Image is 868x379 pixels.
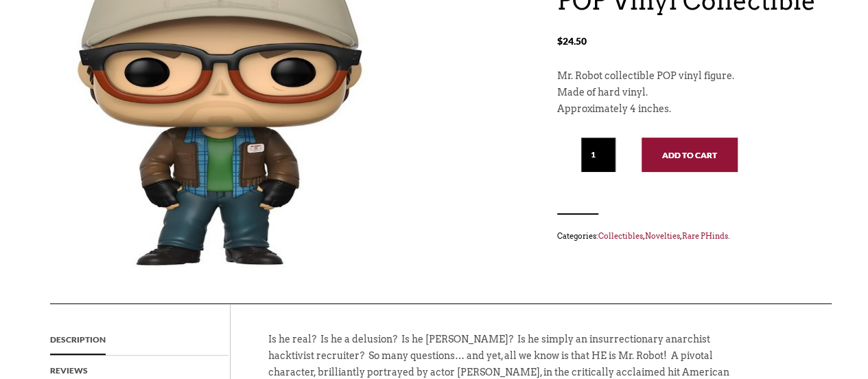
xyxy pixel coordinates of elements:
span: Categories: , , . [557,228,818,243]
span: $ [557,35,563,47]
bdi: 24.50 [557,35,587,47]
p: Mr. Robot collectible POP vinyl figure. [557,68,818,85]
input: Qty [581,138,615,172]
a: Novelties [645,231,680,241]
a: Description [50,325,106,355]
a: Collectibles [598,231,643,241]
p: Made of hard vinyl. [557,85,818,101]
p: Approximately 4 inches. [557,101,818,118]
a: Rare PHinds [682,231,728,241]
button: Add to cart [642,138,738,172]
